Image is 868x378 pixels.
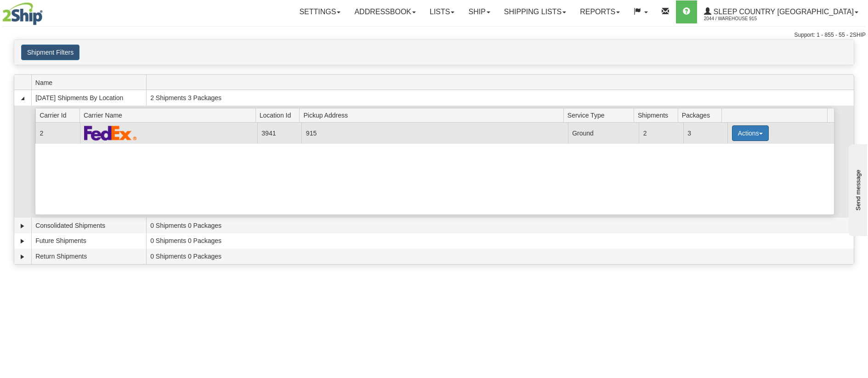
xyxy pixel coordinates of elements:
span: Name [35,75,146,90]
a: Sleep Country [GEOGRAPHIC_DATA] 2044 / Warehouse 915 [697,0,865,23]
td: 2 Shipments 3 Packages [146,90,854,106]
a: Lists [423,0,461,23]
span: Carrier Id [40,108,79,122]
span: Sleep Country [GEOGRAPHIC_DATA] [711,8,854,16]
td: Ground [568,123,639,143]
div: Send message [7,8,85,15]
td: Consolidated Shipments [31,218,146,233]
td: 2 [639,123,683,143]
td: Future Shipments [31,233,146,249]
a: Reports [573,0,627,23]
a: Expand [18,252,27,261]
span: Shipments [638,108,678,122]
td: 2 [35,123,80,143]
span: 2044 / Warehouse 915 [704,14,773,23]
td: 915 [301,123,567,143]
img: logo2044.jpg [2,2,43,25]
span: Carrier Name [84,108,255,122]
iframe: chat widget [847,142,867,236]
td: 0 Shipments 0 Packages [146,218,854,233]
a: Collapse [18,94,27,103]
a: Addressbook [347,0,423,23]
a: Shipping lists [497,0,573,23]
div: Support: 1 - 855 - 55 - 2SHIP [2,31,866,39]
td: 3941 [257,123,302,143]
td: 0 Shipments 0 Packages [146,248,854,264]
span: Pickup Address [303,108,563,122]
a: Expand [18,221,27,231]
span: Service Type [567,108,634,122]
td: 0 Shipments 0 Packages [146,233,854,249]
span: Location Id [260,108,300,122]
a: Settings [292,0,347,23]
td: 3 [683,123,728,143]
td: Return Shipments [31,248,146,264]
a: Expand [18,237,27,246]
img: FedEx Express® [84,125,137,141]
span: Packages [682,108,722,122]
td: [DATE] Shipments By Location [31,90,146,106]
a: Ship [461,0,497,23]
button: Shipment Filters [21,45,79,60]
button: Actions [732,125,769,141]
